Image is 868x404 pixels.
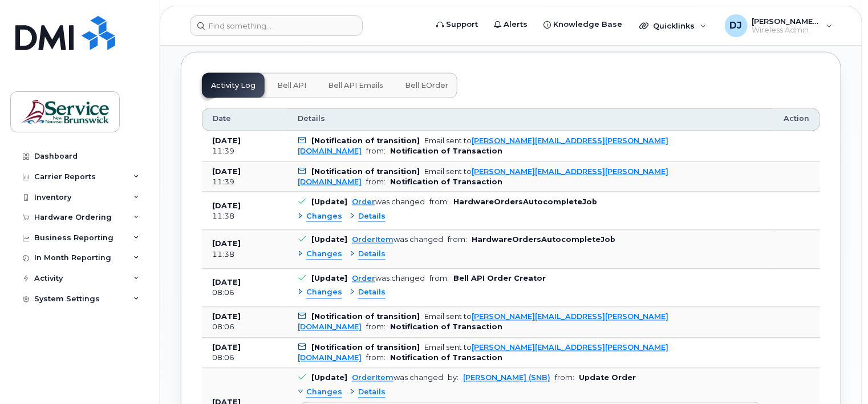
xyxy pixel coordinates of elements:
b: [Update] [311,236,347,244]
span: from: [448,236,467,244]
div: Email sent to [298,167,668,186]
span: from: [429,274,449,283]
span: Knowledge Base [553,19,622,30]
span: from: [366,354,386,362]
a: [PERSON_NAME][EMAIL_ADDRESS][PERSON_NAME][DOMAIN_NAME] [298,344,668,362]
div: 11:39 [212,146,277,156]
span: Support [446,19,478,30]
div: was changed [352,374,443,382]
span: from: [366,177,386,186]
a: [PERSON_NAME][EMAIL_ADDRESS][PERSON_NAME][DOMAIN_NAME] [298,136,668,155]
b: Notification of Transaction [390,323,502,332]
b: [Update] [311,374,347,382]
div: 08:06 [212,288,277,298]
b: [DATE] [212,136,241,145]
div: Email sent to [298,313,668,332]
span: Bell API [277,81,306,90]
b: [DATE] [212,278,241,287]
b: Update Order [579,374,636,382]
span: Wireless Admin [752,26,821,35]
b: [Notification of transition] [311,344,420,352]
b: [Update] [311,274,347,283]
a: OrderItem [352,236,394,244]
span: [PERSON_NAME] (ONB) [752,17,821,26]
span: from: [429,197,449,206]
span: Bell eOrder [405,81,448,90]
b: HardwareOrdersAutocompleteJob [453,197,597,206]
a: Order [352,197,375,206]
b: [Notification of transition] [311,136,420,145]
span: Changes [306,211,342,222]
div: Quicklinks [631,14,715,37]
span: Details [358,249,386,260]
div: 11:39 [212,177,277,187]
b: Bell API Order Creator [453,274,546,283]
span: Details [298,114,325,124]
b: [DATE] [212,313,241,321]
span: Bell API Emails [328,81,383,90]
span: Details [358,288,386,298]
a: Knowledge Base [536,13,630,36]
b: Notification of Transaction [390,177,502,186]
a: [PERSON_NAME][EMAIL_ADDRESS][PERSON_NAME][DOMAIN_NAME] [298,167,668,186]
a: Order [352,274,375,283]
b: [DATE] [212,167,241,176]
span: Details [358,387,386,398]
div: 11:38 [212,250,277,260]
div: Email sent to [298,344,668,362]
a: Alerts [486,13,536,36]
a: [PERSON_NAME][EMAIL_ADDRESS][PERSON_NAME][DOMAIN_NAME] [298,313,668,332]
span: from: [555,374,574,382]
b: Notification of Transaction [390,147,502,155]
a: [PERSON_NAME] (SNB) [463,374,550,382]
b: [DATE] [212,344,241,352]
span: DJ [730,19,743,33]
a: OrderItem [352,374,394,382]
span: Quicklinks [653,21,695,30]
b: HardwareOrdersAutocompleteJob [472,236,615,244]
b: [Notification of transition] [311,313,420,321]
span: Changes [306,249,342,260]
span: Details [358,211,386,222]
span: from: [366,323,386,332]
b: [DATE] [212,240,241,248]
input: Find something... [190,15,363,36]
span: Date [213,114,231,124]
b: [Notification of transition] [311,167,420,176]
span: Alerts [504,19,528,30]
div: was changed [352,236,443,244]
b: [DATE] [212,201,241,210]
span: by: [448,374,459,382]
span: from: [366,147,386,155]
div: 08:06 [212,353,277,363]
a: Support [428,13,486,36]
div: was changed [352,274,425,283]
b: [Update] [311,197,347,206]
div: Deveaux, Jennifer (ONB) [717,14,841,37]
b: Notification of Transaction [390,354,502,362]
div: was changed [352,197,425,206]
div: 08:06 [212,322,277,333]
div: 11:38 [212,211,277,221]
span: Changes [306,288,342,298]
th: Action [773,108,820,131]
span: Changes [306,387,342,398]
div: Email sent to [298,136,668,155]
